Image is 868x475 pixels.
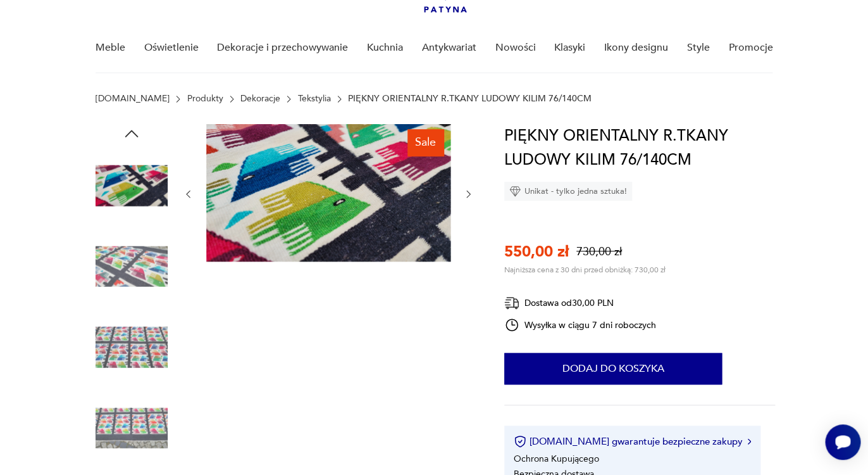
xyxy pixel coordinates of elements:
[495,23,535,72] a: Nowości
[554,23,585,72] a: Klasyki
[504,353,722,384] button: Dodaj do koszyka
[144,23,199,72] a: Oświetlenie
[514,435,751,448] button: [DOMAIN_NAME] gwarantuje bezpieczne zakupy
[747,438,751,445] img: Ikona strzałki w prawo
[96,392,168,464] img: Zdjęcie produktu PIĘKNY ORIENTALNY R.TKANY LUDOWY KILIM 76/140CM
[206,124,450,262] img: Zdjęcie produktu PIĘKNY ORIENTALNY R.TKANY LUDOWY KILIM 76/140CM
[96,94,170,104] a: [DOMAIN_NAME]
[422,23,476,72] a: Antykwariat
[576,244,622,260] p: 730,00 zł
[407,129,443,156] div: Sale
[514,435,526,448] img: Ikona certyfikatu
[217,23,348,72] a: Dekoracje i przechowywanie
[367,23,403,72] a: Kuchnia
[504,265,666,275] p: Najniższa cena z 30 dni przed obniżką: 730,00 zł
[96,23,125,72] a: Meble
[297,94,330,104] a: Tekstylia
[187,94,223,104] a: Produkty
[504,241,569,262] p: 550,00 zł
[240,94,280,104] a: Dekoracje
[604,23,668,72] a: Ikony designu
[504,124,775,172] h1: PIĘKNY ORIENTALNY R.TKANY LUDOWY KILIM 76/140CM
[96,149,168,222] img: Zdjęcie produktu PIĘKNY ORIENTALNY R.TKANY LUDOWY KILIM 76/140CM
[504,295,519,311] img: Ikona dostawy
[514,453,599,465] li: Ochrona Kupującego
[504,317,656,332] div: Wysyłka w ciągu 7 dni roboczych
[825,424,860,460] iframe: Smartsupp widget button
[728,23,772,72] a: Promocje
[348,94,592,104] p: PIĘKNY ORIENTALNY R.TKANY LUDOWY KILIM 76/140CM
[504,295,656,311] div: Dostawa od 30,00 PLN
[504,182,632,201] div: Unikat - tylko jedna sztuka!
[686,23,709,72] a: Style
[509,186,521,197] img: Ikona diamentu
[96,231,168,303] img: Zdjęcie produktu PIĘKNY ORIENTALNY R.TKANY LUDOWY KILIM 76/140CM
[96,311,168,383] img: Zdjęcie produktu PIĘKNY ORIENTALNY R.TKANY LUDOWY KILIM 76/140CM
